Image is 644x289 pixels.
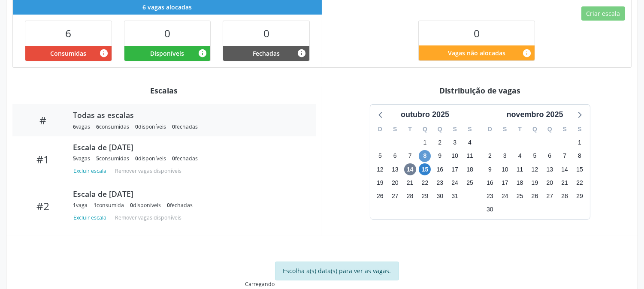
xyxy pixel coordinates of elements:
[18,200,67,212] div: #2
[94,202,124,209] div: consumida
[389,163,401,175] span: segunda-feira, 13 de outubro de 2025
[483,123,498,136] div: D
[245,280,275,288] div: Carregando
[374,150,386,162] span: domingo, 5 de outubro de 2025
[419,177,431,189] span: quarta-feira, 22 de outubro de 2025
[99,48,109,58] i: Vagas alocadas que possuem marcações associadas
[94,202,97,209] span: 1
[529,190,541,202] span: quarta-feira, 26 de novembro de 2025
[18,114,67,126] div: #
[275,262,399,280] div: Escolha a(s) data(s) para ver as vagas.
[172,155,198,162] div: fechadas
[514,177,526,189] span: terça-feira, 18 de novembro de 2025
[484,204,496,216] span: domingo, 30 de novembro de 2025
[463,123,478,136] div: S
[484,190,496,202] span: domingo, 23 de novembro de 2025
[432,123,447,136] div: Q
[65,26,71,40] span: 6
[73,155,76,162] span: 5
[167,202,193,209] div: fechadas
[73,123,90,130] div: vagas
[389,150,401,162] span: segunda-feira, 6 de outubro de 2025
[514,163,526,175] span: terça-feira, 11 de novembro de 2025
[544,163,556,175] span: quinta-feira, 13 de novembro de 2025
[135,155,166,162] div: disponíveis
[557,123,572,136] div: S
[73,110,304,120] div: Todas as escalas
[434,177,446,189] span: quinta-feira, 23 de outubro de 2025
[12,86,316,95] div: Escalas
[499,150,511,162] span: segunda-feira, 3 de novembro de 2025
[449,150,461,162] span: sexta-feira, 10 de outubro de 2025
[572,123,587,136] div: S
[474,26,480,40] span: 0
[404,190,416,202] span: terça-feira, 28 de outubro de 2025
[434,137,446,149] span: quinta-feira, 2 de outubro de 2025
[419,163,431,175] span: quarta-feira, 15 de outubro de 2025
[464,163,476,175] span: sábado, 18 de outubro de 2025
[559,190,571,202] span: sexta-feira, 28 de novembro de 2025
[514,150,526,162] span: terça-feira, 4 de novembro de 2025
[167,202,170,209] span: 0
[527,123,542,136] div: Q
[574,190,586,202] span: sábado, 29 de novembro de 2025
[542,123,557,136] div: Q
[135,123,166,130] div: disponíveis
[198,48,207,58] i: Vagas alocadas e sem marcações associadas
[559,177,571,189] span: sexta-feira, 21 de novembro de 2025
[499,177,511,189] span: segunda-feira, 17 de novembro de 2025
[449,137,461,149] span: sexta-feira, 3 de outubro de 2025
[499,163,511,175] span: segunda-feira, 10 de novembro de 2025
[449,163,461,175] span: sexta-feira, 17 de outubro de 2025
[263,26,269,40] span: 0
[374,177,386,189] span: domingo, 19 de outubro de 2025
[522,48,532,58] i: Quantidade de vagas restantes do teto de vagas
[374,163,386,175] span: domingo, 12 de outubro de 2025
[512,123,527,136] div: T
[297,48,306,58] i: Vagas alocadas e sem marcações associadas que tiveram sua disponibilidade fechada
[464,177,476,189] span: sábado, 25 de outubro de 2025
[529,177,541,189] span: quarta-feira, 19 de novembro de 2025
[544,190,556,202] span: quinta-feira, 27 de novembro de 2025
[484,177,496,189] span: domingo, 16 de novembro de 2025
[448,48,505,57] span: Vagas não alocadas
[328,86,632,95] div: Distribuição de vagas
[402,123,417,136] div: T
[96,123,99,130] span: 6
[373,123,388,136] div: D
[73,165,110,177] button: Excluir escala
[397,109,453,120] div: outubro 2025
[434,163,446,175] span: quinta-feira, 16 de outubro de 2025
[574,177,586,189] span: sábado, 22 de novembro de 2025
[164,26,170,40] span: 0
[404,150,416,162] span: terça-feira, 7 de outubro de 2025
[389,190,401,202] span: segunda-feira, 27 de outubro de 2025
[135,123,138,130] span: 0
[574,150,586,162] span: sábado, 8 de novembro de 2025
[73,123,76,130] span: 6
[503,109,566,120] div: novembro 2025
[497,123,512,136] div: S
[389,177,401,189] span: segunda-feira, 20 de outubro de 2025
[18,153,67,166] div: #1
[419,190,431,202] span: quarta-feira, 29 de outubro de 2025
[417,123,432,136] div: Q
[73,155,90,162] div: vagas
[484,150,496,162] span: domingo, 2 de novembro de 2025
[559,150,571,162] span: sexta-feira, 7 de novembro de 2025
[419,150,431,162] span: quarta-feira, 8 de outubro de 2025
[464,150,476,162] span: sábado, 11 de outubro de 2025
[130,202,161,209] div: disponíveis
[574,163,586,175] span: sábado, 15 de novembro de 2025
[404,177,416,189] span: terça-feira, 21 de outubro de 2025
[434,190,446,202] span: quinta-feira, 30 de outubro de 2025
[529,163,541,175] span: quarta-feira, 12 de novembro de 2025
[419,137,431,149] span: quarta-feira, 1 de outubro de 2025
[449,177,461,189] span: sexta-feira, 24 de outubro de 2025
[73,202,76,209] span: 1
[529,150,541,162] span: quarta-feira, 5 de novembro de 2025
[253,49,280,58] span: Fechadas
[434,150,446,162] span: quinta-feira, 9 de outubro de 2025
[73,189,304,199] div: Escala de [DATE]
[559,163,571,175] span: sexta-feira, 14 de novembro de 2025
